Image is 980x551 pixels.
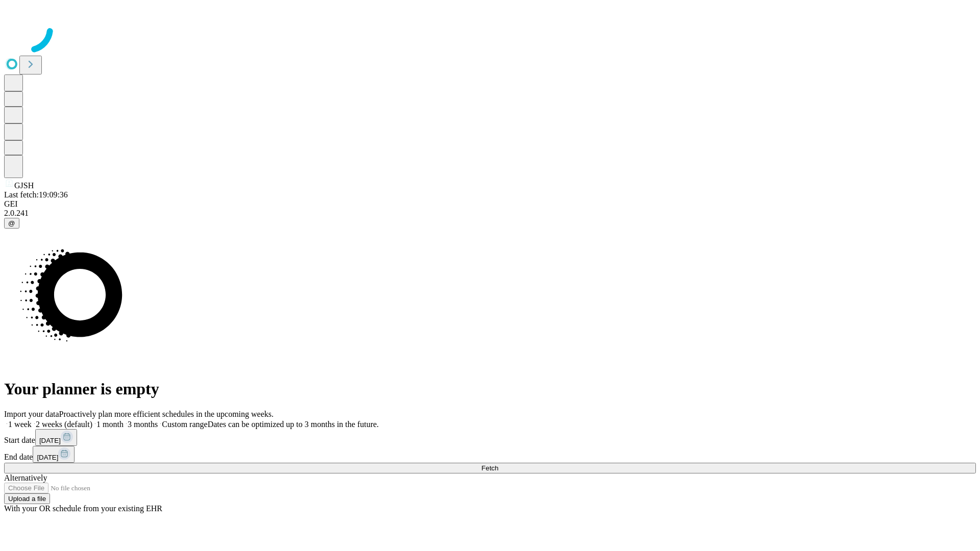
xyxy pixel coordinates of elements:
[4,190,68,199] span: Last fetch: 19:09:36
[4,199,976,209] div: GEI
[96,420,124,429] span: 1 month
[14,181,34,190] span: GJSH
[4,493,50,504] button: Upload a file
[39,437,61,444] span: [DATE]
[4,218,19,229] button: @
[37,454,58,461] span: [DATE]
[36,420,92,429] span: 2 weeks (default)
[4,463,976,473] button: Fetch
[128,420,158,429] span: 3 months
[162,420,207,429] span: Custom range
[4,504,162,513] span: With your OR schedule from your existing EHR
[4,209,976,218] div: 2.0.241
[33,446,75,463] button: [DATE]
[208,420,379,429] span: Dates can be optimized up to 3 months in the future.
[59,410,274,418] span: Proactively plan more efficient schedules in the upcoming weeks.
[8,420,32,429] span: 1 week
[4,473,47,482] span: Alternatively
[4,446,976,463] div: End date
[8,219,15,227] span: @
[4,429,976,446] div: Start date
[481,464,498,472] span: Fetch
[4,380,976,398] h1: Your planner is empty
[4,410,59,418] span: Import your data
[35,429,77,446] button: [DATE]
